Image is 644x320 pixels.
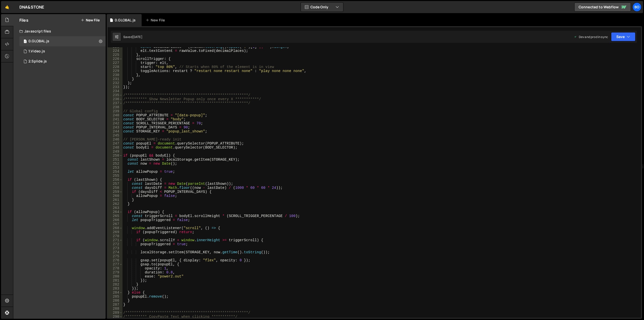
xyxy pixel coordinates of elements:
div: 271 [108,238,123,242]
div: 267 [108,222,123,226]
div: 251 [108,158,123,162]
div: 225 [108,53,123,57]
div: 278 [108,266,123,270]
div: 281 [108,278,123,282]
div: 249 [108,150,123,154]
div: Saved [123,35,142,39]
div: 15739/41879.js [19,56,106,66]
div: 224 [108,49,123,53]
div: 261 [108,198,123,202]
a: 🤙 [1,1,13,13]
div: 248 [108,146,123,150]
button: Save [611,32,635,41]
div: 247 [108,141,123,146]
div: 231 [108,77,123,81]
a: Bo [632,3,641,12]
div: 259 [108,190,123,194]
div: 239 [108,109,123,113]
div: 285 [108,295,123,299]
div: 235 [108,93,123,97]
div: Dev and prod in sync [574,35,608,39]
div: 252 [108,162,123,166]
div: 289 [108,311,123,315]
div: 253 [108,166,123,170]
div: 230 [108,73,123,77]
div: 262 [108,202,123,206]
div: [DATE] [132,35,142,39]
div: 280 [108,274,123,278]
div: 258 [108,186,123,190]
div: 244 [108,129,123,133]
div: 15739/41853.js [19,36,106,46]
div: 263 [108,206,123,210]
div: 229 [108,69,123,73]
div: New File [146,18,167,23]
div: 226 [108,57,123,61]
div: 240 [108,113,123,117]
div: 284 [108,291,123,295]
button: Code Only [301,3,343,12]
div: 254 [108,170,123,174]
div: 237 [108,101,123,105]
div: 286 [108,299,123,303]
h2: Files [19,17,28,23]
span: 1 [24,40,27,44]
div: 265 [108,214,123,218]
div: 256 [108,178,123,182]
div: 277 [108,262,123,266]
div: 234 [108,89,123,93]
div: 255 [108,174,123,178]
a: Connected to Webflow [574,3,631,12]
div: 270 [108,234,123,238]
div: 287 [108,303,123,307]
div: 246 [108,137,123,141]
div: 257 [108,182,123,186]
div: 241 [108,117,123,121]
div: 250 [108,154,123,158]
div: 228 [108,65,123,69]
div: 233 [108,85,123,89]
div: 232 [108,81,123,85]
div: 279 [108,270,123,274]
div: 236 [108,97,123,101]
div: 260 [108,194,123,198]
div: 276 [108,258,123,262]
div: 227 [108,61,123,65]
div: 245 [108,133,123,137]
div: DNA&STONE [19,4,44,10]
div: 0.GLOBAL.js [115,18,136,23]
div: 1.Video.js [28,49,45,54]
div: 273 [108,246,123,250]
button: New File [81,18,100,22]
div: 15739/41871.js [19,46,106,56]
div: 238 [108,105,123,109]
div: 266 [108,218,123,222]
div: 274 [108,250,123,254]
div: 264 [108,210,123,214]
div: 269 [108,230,123,234]
div: 272 [108,242,123,246]
div: 242 [108,121,123,125]
div: 268 [108,226,123,230]
div: 288 [108,307,123,311]
div: 243 [108,125,123,129]
div: 290 [108,315,123,319]
div: 2.Splide.js [28,59,47,64]
div: 275 [108,254,123,258]
div: Javascript files [13,26,106,36]
div: 0.GLOBAL.js [28,39,49,44]
div: 282 [108,282,123,287]
div: 283 [108,287,123,291]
